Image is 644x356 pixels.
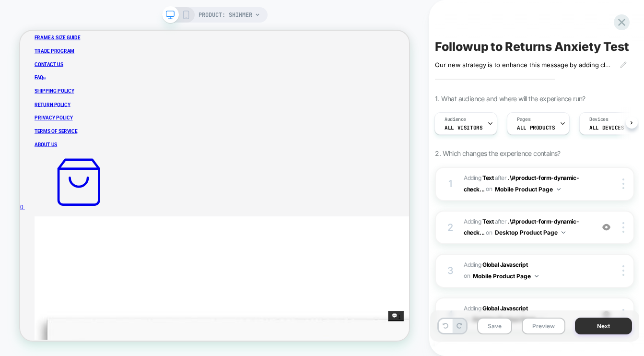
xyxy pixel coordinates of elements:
img: down arrow [535,275,539,277]
div: 2 [445,219,455,236]
span: PRODUCT: Shimmer [199,7,252,23]
img: crossed eye [602,223,610,231]
span: 1. What audience and where will the experience run? [435,95,585,103]
span: on [486,184,492,194]
div: 4 [445,306,455,323]
span: Followup to Returns Anxiety Test [435,39,629,54]
a: SHIPPING POLICY [19,77,72,84]
b: Global Javascript [482,305,527,312]
span: Adding [464,303,589,326]
span: ALL PRODUCTS [517,124,555,131]
span: on [464,271,470,281]
a: FRAME & SIZE GUIDE [19,6,80,13]
a: FAQs [19,59,34,66]
button: Preview [522,318,565,334]
b: Text [482,218,493,225]
span: ALL DEVICES [589,124,624,131]
a: RETURN POLICY [19,95,67,102]
div: 1 [445,175,455,192]
button: Mobile Product Page [473,270,539,282]
span: on [486,227,492,238]
span: 2. Which changes the experience contains? [435,149,560,157]
div: 3 [445,262,455,279]
button: Save [477,318,512,334]
img: close [622,222,624,233]
span: Our new strategy is to enhance this message by adding clarity, specifically referencing the “30-D... [435,61,613,69]
button: Mobile Product Page [495,183,561,195]
span: AFTER [495,218,507,225]
button: Desktop Product Page [495,226,565,238]
span: Pages [517,116,530,123]
span: Adding [464,174,493,181]
span: Devices [589,116,608,123]
a: PRIVACY POLICY [19,113,70,120]
a: CONTACT US [19,41,58,48]
img: down arrow [557,188,561,190]
span: Adding [464,260,589,282]
img: close [622,178,624,189]
img: down arrow [562,231,565,234]
img: close [622,265,624,276]
span: Audience [445,116,466,123]
span: All Visitors [445,124,482,131]
span: .\#product-form-dynamic-check... [464,174,579,192]
span: Adding [464,218,493,225]
b: Global Javascript [482,261,527,268]
a: TERMS OF SERVICE [19,131,76,138]
button: Next [575,318,632,334]
span: AFTER [495,174,507,181]
span: .\#product-form-dynamic-check... [464,218,579,236]
img: close [622,309,624,320]
a: TRADE PROGRAM [19,24,72,31]
a: ABOUT US [19,148,49,155]
b: Text [482,174,493,181]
